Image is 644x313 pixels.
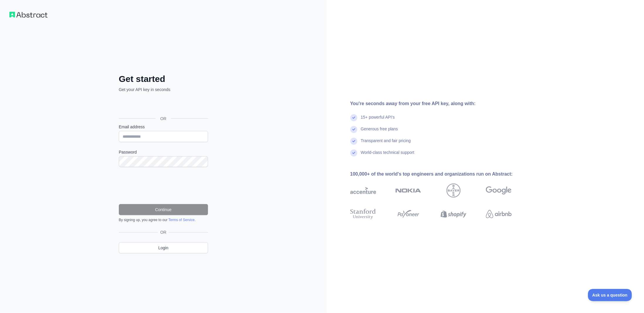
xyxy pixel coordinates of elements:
img: airbnb [486,208,512,221]
img: bayer [447,184,461,198]
div: Transparent and fair pricing [361,138,411,149]
img: check mark [350,114,357,121]
div: Generous free plans [361,126,398,138]
div: 100,000+ of the world's top engineers and organizations run on Abstract: [350,171,530,178]
a: Terms of Service [168,218,195,222]
label: Email address [119,124,208,130]
span: OR [155,116,171,122]
iframe: Toggle Customer Support [588,289,632,301]
h2: Get started [119,74,208,84]
img: nokia [395,184,421,198]
img: Workflow [9,12,48,18]
img: google [486,184,512,198]
iframe: reCAPTCHA [119,174,208,197]
img: stanford university [350,208,376,221]
div: By signing up, you agree to our . [119,218,208,222]
img: shopify [441,208,466,221]
div: You're seconds away from your free API key, along with: [350,100,530,107]
p: Get your API key in seconds [119,87,208,92]
label: Password [119,149,208,155]
img: check mark [350,138,357,145]
img: payoneer [395,208,421,221]
div: World-class technical support [361,149,415,161]
button: Continue [119,204,208,215]
div: 15+ powerful API's [361,114,395,126]
img: accenture [350,184,376,198]
img: check mark [350,126,357,133]
img: check mark [350,149,357,156]
iframe: Sign in with Google Button [116,99,210,112]
span: OR [158,229,169,235]
a: Login [119,242,208,253]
